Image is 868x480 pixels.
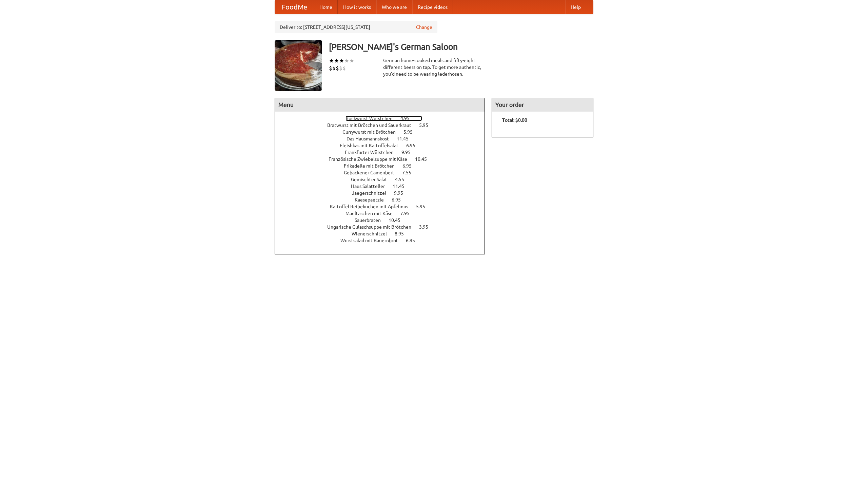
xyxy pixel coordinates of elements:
[345,150,400,155] span: Frankfurter Würstchen
[355,217,413,223] a: Sauerbraten 10.45
[342,129,402,135] span: Currywurst mit Brötchen
[332,64,336,72] li: $
[329,40,593,54] h3: [PERSON_NAME]'s German Saloon
[406,238,422,243] span: 6.95
[344,170,401,175] span: Gebackener Camenbert
[392,197,408,203] span: 6.95
[349,57,354,64] li: ★
[344,163,424,169] a: Frikadelle mit Brötchen 6.95
[346,211,399,216] span: Maultaschen mit Käse
[352,231,394,236] span: Wienerschnitzel
[330,204,415,209] span: Kartoffel Reibekuchen mit Apfelmus
[327,122,441,128] a: Bratwurst mit Brötchen und Sauerkraut 5.95
[565,0,586,14] a: Help
[338,0,376,14] a: How it works
[401,150,417,155] span: 9.95
[415,156,434,162] span: 10.45
[412,0,453,14] a: Recipe videos
[376,0,412,14] a: Who we are
[419,224,435,230] span: 3.95
[400,116,416,121] span: 4.95
[346,116,422,121] a: Bockwurst Würstchen 4.95
[346,116,399,121] span: Bockwurst Würstchen
[344,170,424,175] a: Gebackener Camenbert 7.55
[355,217,388,223] span: Sauerbraten
[406,143,422,148] span: 6.95
[275,0,314,14] a: FoodMe
[345,150,423,155] a: Frankfurter Würstchen 9.95
[351,177,417,182] a: Gemischter Salat 4.55
[393,184,411,189] span: 11.45
[329,57,334,64] li: ★
[340,238,428,243] a: Wurstsalad mit Bauernbrot 6.95
[275,98,485,112] h4: Menu
[347,136,396,141] span: Das Hausmannskost
[339,57,344,64] li: ★
[352,190,416,196] a: Jaegerschnitzel 9.95
[340,143,405,148] span: Fleishkas mit Kartoffelsalat
[395,177,411,182] span: 4.55
[383,57,485,77] div: German home-cooked meals and fifty-eight different beers on tap. To get more authentic, you'd nee...
[347,136,421,141] a: Das Hausmannskost 11.45
[330,204,438,209] a: Kartoffel Reibekuchen mit Apfelmus 5.95
[314,0,338,14] a: Home
[355,197,413,203] a: Kaesepaetzle 6.95
[329,156,414,162] span: Französische Zwiebelsuppe mit Käse
[395,231,411,236] span: 8.95
[394,190,410,196] span: 9.95
[402,170,418,175] span: 7.55
[334,57,339,64] li: ★
[340,238,405,243] span: Wurstsalad mit Bauernbrot
[342,64,346,72] li: $
[492,98,593,112] h4: Your order
[351,184,392,189] span: Haus Salatteller
[416,204,432,209] span: 5.95
[502,117,527,123] b: Total: $0.00
[327,122,418,128] span: Bratwurst mit Brötchen und Sauerkraut
[389,217,407,223] span: 10.45
[342,129,425,135] a: Currywurst mit Brötchen 5.95
[275,40,322,91] img: angular.jpg
[403,129,419,135] span: 5.95
[329,156,439,162] a: Französische Zwiebelsuppe mit Käse 10.45
[402,163,418,169] span: 6.95
[336,64,339,72] li: $
[344,57,349,64] li: ★
[352,231,416,236] a: Wienerschnitzel 8.95
[275,21,437,33] div: Deliver to: [STREET_ADDRESS][US_STATE]
[397,136,415,141] span: 11.45
[327,224,441,230] a: Ungarische Gulaschsuppe mit Brötchen 3.95
[416,24,432,31] a: Change
[327,224,418,230] span: Ungarische Gulaschsuppe mit Brötchen
[340,143,428,148] a: Fleishkas mit Kartoffelsalat 6.95
[351,177,394,182] span: Gemischter Salat
[339,64,342,72] li: $
[355,197,391,203] span: Kaesepaetzle
[352,190,393,196] span: Jaegerschnitzel
[351,184,417,189] a: Haus Salatteller 11.45
[344,163,401,169] span: Frikadelle mit Brötchen
[419,122,435,128] span: 5.95
[346,211,422,216] a: Maultaschen mit Käse 7.95
[329,64,332,72] li: $
[400,211,416,216] span: 7.95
